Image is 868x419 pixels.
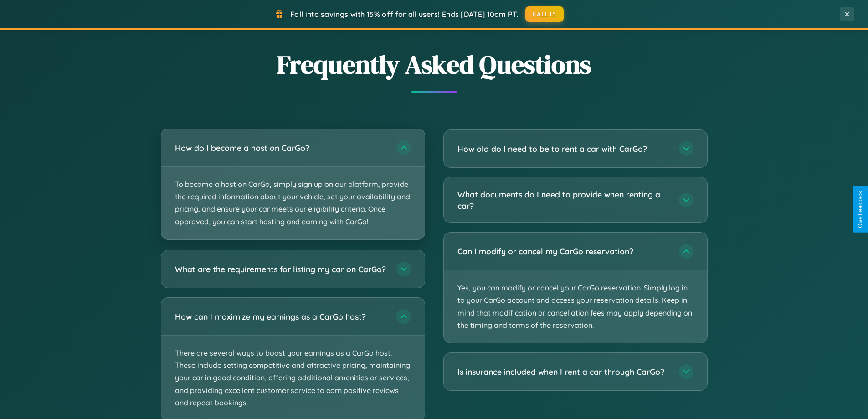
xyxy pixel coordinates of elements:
button: FALL15 [525,6,564,22]
h3: What documents do I need to provide when renting a car? [457,189,670,211]
h3: Is insurance included when I rent a car through CarGo? [457,366,670,378]
h3: Can I modify or cancel my CarGo reservation? [457,246,670,257]
h3: What are the requirements for listing my car on CarGo? [175,263,387,274]
h3: How old do I need to be to rent a car with CarGo? [457,143,670,155]
h3: How do I become a host on CarGo? [175,142,387,154]
p: To become a host on CarGo, simply sign up on our platform, provide the required information about... [161,167,425,239]
h3: How can I maximize my earnings as a CarGo host? [175,310,387,322]
h2: Frequently Asked Questions [161,47,708,82]
span: Fall into savings with 15% off for all users! Ends [DATE] 10am PT. [290,10,519,19]
div: Give Feedback [857,191,863,228]
p: Yes, you can modify or cancel your CarGo reservation. Simply log in to your CarGo account and acc... [444,270,707,343]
